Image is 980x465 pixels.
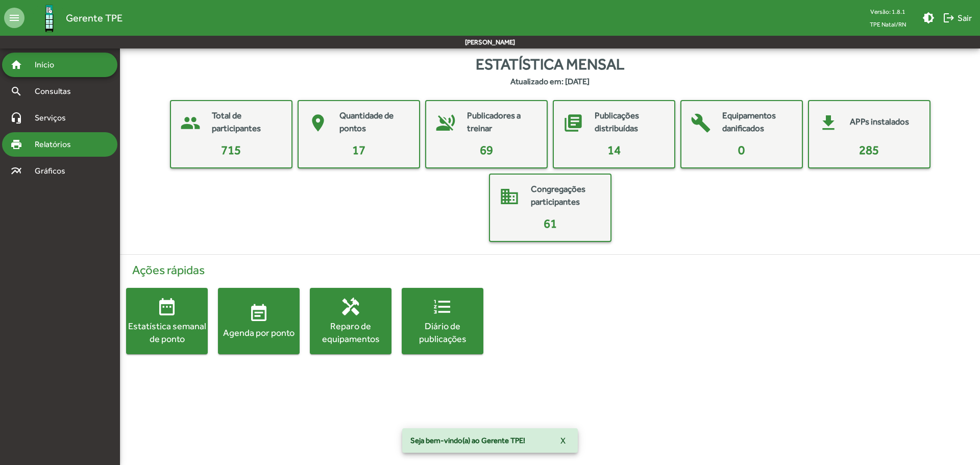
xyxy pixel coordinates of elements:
[29,112,80,124] span: Serviços
[339,109,409,135] mat-card-title: Quantidade de pontos
[29,85,84,97] span: Consultas
[685,108,716,138] mat-icon: build
[476,53,624,76] span: Estatística mensal
[175,108,206,138] mat-icon: people
[29,165,79,177] span: Gráficos
[510,76,590,88] strong: Atualizado em: [DATE]
[862,18,914,31] span: TPE Natal/RN
[303,108,333,138] mat-icon: place
[10,165,22,177] mat-icon: multiline_chart
[310,320,391,345] div: Reparo de equipamentos
[813,108,844,138] mat-icon: get_app
[10,85,22,97] mat-icon: search
[4,8,24,28] mat-icon: menu
[29,138,84,151] span: Relatórios
[340,297,361,317] mat-icon: handyman
[218,326,300,339] div: Agenda por ponto
[402,320,483,345] div: Diário de publicações
[552,431,574,450] button: X
[607,143,621,157] span: 14
[157,297,177,317] mat-icon: date_range
[10,138,22,151] mat-icon: print
[467,109,536,135] mat-card-title: Publicadores a treinar
[249,303,269,324] mat-icon: event_note
[850,115,909,129] mat-card-title: APPs instalados
[544,216,557,230] span: 61
[922,12,935,24] mat-icon: brightness_medium
[218,288,300,354] button: Agenda por ponto
[943,9,972,27] span: Sair
[402,288,483,354] button: Diário de publicações
[10,59,22,71] mat-icon: home
[722,109,792,135] mat-card-title: Equipamentos danificados
[939,9,976,27] button: Sair
[10,112,22,124] mat-icon: headset_mic
[221,143,241,157] span: 715
[595,109,664,135] mat-card-title: Publicações distribuídas
[24,2,122,35] a: Gerente TPE
[66,10,122,26] span: Gerente TPE
[480,143,493,157] span: 69
[310,288,391,354] button: Reparo de equipamentos
[943,12,955,24] mat-icon: logout
[126,288,208,354] button: Estatística semanal de ponto
[432,297,453,317] mat-icon: format_list_numbered
[33,2,66,35] img: Logo
[126,320,208,345] div: Estatística semanal de ponto
[29,59,69,71] span: Início
[430,108,461,138] mat-icon: voice_over_off
[410,435,525,446] span: Seja bem-vindo(a) ao Gerente TPE!
[494,181,525,212] mat-icon: domain
[558,108,589,138] mat-icon: library_books
[560,431,566,450] span: X
[352,143,365,157] span: 17
[212,109,281,135] mat-card-title: Total de participantes
[126,263,974,278] h4: Ações rápidas
[859,143,879,157] span: 285
[738,143,745,157] span: 0
[862,5,914,18] div: Versão: 1.8.1
[531,183,600,209] mat-card-title: Congregações participantes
